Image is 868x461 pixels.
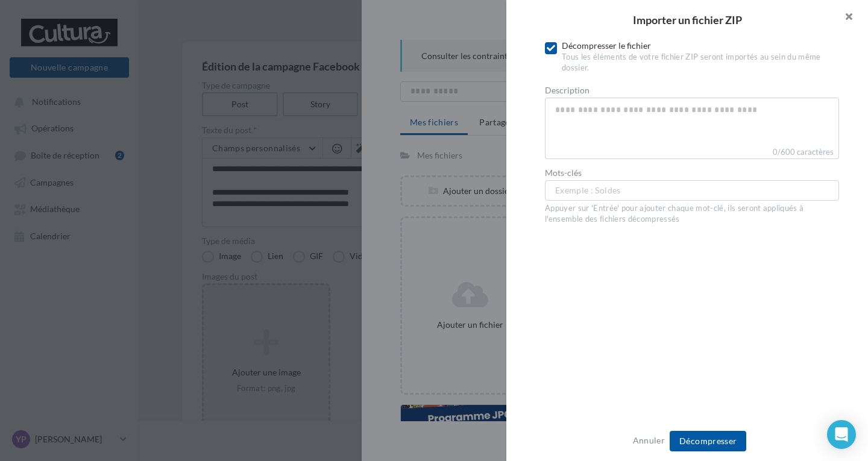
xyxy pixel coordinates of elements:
[545,203,804,224] span: Appuyer sur 'Entrée' pour ajouter chaque mot-clé, ils seront appliqués à l'ensemble des fichiers ...
[827,420,856,449] div: Open Intercom Messenger
[679,436,737,446] span: Décompresser
[562,40,839,74] div: Décompresser le fichier
[545,86,839,95] label: Description
[670,431,746,451] button: Décompresser
[526,14,849,25] h2: Importer un fichier ZIP
[628,433,670,448] button: Annuler
[545,169,839,177] label: Mots-clés
[545,146,839,159] label: 0/600 caractères
[555,184,621,197] span: Exemple : Soldes
[562,52,839,74] div: Tous les éléments de votre fichier ZIP seront importés au sein du même dossier.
